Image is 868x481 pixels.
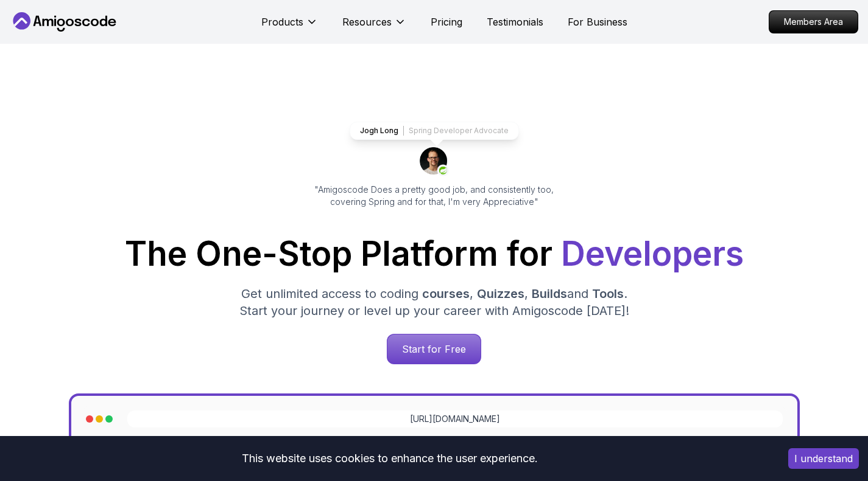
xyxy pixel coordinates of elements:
span: courses [422,286,470,301]
span: Builds [532,286,567,301]
a: Start for Free [387,334,481,364]
div: This website uses cookies to enhance the user experience. [9,445,770,472]
span: Developers [561,234,744,274]
a: Members Area [769,10,858,33]
p: "Amigoscode Does a pretty good job, and consistently too, covering Spring and for that, I'm very ... [298,184,571,208]
p: Jogh Long [360,126,398,136]
p: Resources [342,15,392,29]
p: Spring Developer Advocate [409,126,509,136]
a: [URL][DOMAIN_NAME] [410,413,500,425]
span: Tools [592,286,624,301]
button: Accept cookies [788,448,859,469]
span: Quizzes [477,286,524,301]
a: Pricing [431,15,462,29]
p: Products [261,15,303,29]
button: Resources [342,15,406,39]
a: For Business [568,15,627,29]
img: josh long [420,147,449,176]
p: Members Area [769,11,858,33]
p: Start for Free [387,334,481,364]
button: Products [261,15,318,39]
h1: The One-Stop Platform for [18,237,851,271]
p: Get unlimited access to coding , , and . Start your journey or level up your career with Amigosco... [230,285,639,319]
a: Testimonials [487,15,543,29]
